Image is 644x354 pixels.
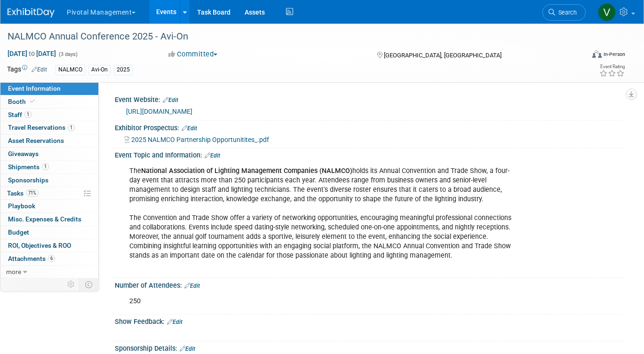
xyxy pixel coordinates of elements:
img: Format-Inperson.png [592,50,602,58]
div: Event Format [534,49,625,63]
div: Show Feedback: [115,315,625,327]
a: Travel Reservations1 [0,121,98,134]
a: Edit [167,319,183,325]
a: Event Information [0,82,98,95]
a: Edit [182,125,197,132]
span: Asset Reservations [8,137,64,144]
a: Asset Reservations [0,134,98,147]
a: ROI, Objectives & ROO [0,239,98,252]
span: Event Information [8,85,61,92]
span: Booth [8,98,37,105]
span: Sponsorships [8,176,48,184]
span: Budget [8,228,29,236]
a: more [0,266,98,278]
a: 2025 NALMCO Partnership Opportunitites_.pdf [125,136,269,143]
span: Tasks [7,189,39,197]
span: Search [555,9,577,16]
div: Number of Attendees: [115,278,625,291]
span: ROI, Objectives & ROO [8,242,71,249]
div: NALMCO [56,65,85,75]
span: more [6,268,21,275]
i: Booth reservation complete [30,99,35,104]
div: Event Rating [599,64,625,69]
span: Misc. Expenses & Credits [8,215,81,223]
td: Personalize Event Tab Strip [63,278,80,291]
td: Toggle Event Tabs [80,278,99,291]
a: Staff1 [0,109,98,121]
a: Edit [184,283,200,289]
span: Giveaways [8,150,39,157]
a: Search [542,4,586,21]
a: Budget [0,226,98,239]
a: Playbook [0,200,98,212]
div: 250 [123,292,526,311]
button: Committed [165,49,221,59]
span: Travel Reservations [8,124,75,131]
td: Tags [7,64,47,75]
div: The holds its Annual Convention and Trade Show, a four-day event that attracts more than 250 part... [123,162,526,275]
a: Misc. Expenses & Credits [0,213,98,226]
a: Attachments6 [0,252,98,265]
span: 1 [42,163,49,170]
span: 71% [26,189,39,197]
span: 1 [68,124,75,131]
span: Staff [8,111,32,118]
a: Edit [163,97,178,103]
a: Booth [0,95,98,108]
b: National Association of Lighting Management Companies (NALMCO) [141,167,352,175]
a: [URL][DOMAIN_NAME] [126,108,192,115]
div: Event Website: [115,93,625,105]
span: Shipments [8,163,49,171]
img: ExhibitDay [8,8,55,17]
span: Playbook [8,202,35,210]
span: 2025 NALMCO Partnership Opportunitites_.pdf [131,136,269,143]
div: In-Person [603,51,625,58]
span: Attachments [8,255,55,262]
span: 1 [24,111,32,118]
div: Event Topic and Information: [115,148,625,160]
a: Sponsorships [0,174,98,187]
a: Edit [180,346,195,352]
div: NALMCO Annual Conference 2025 - Avi-On [4,28,572,45]
span: [GEOGRAPHIC_DATA], [GEOGRAPHIC_DATA] [384,52,501,59]
div: 2025 [114,65,133,75]
span: 6 [48,255,55,262]
a: Tasks71% [0,187,98,200]
img: Valerie Weld [598,3,616,21]
span: to [27,50,36,57]
a: Edit [32,66,47,73]
span: [DATE] [DATE] [7,49,56,58]
div: Exhibitor Prospectus: [115,121,625,133]
div: Avi-On [88,65,111,75]
a: Giveaways [0,148,98,160]
span: (3 days) [58,51,78,57]
div: Sponsorship Details: [115,341,625,354]
a: Edit [205,152,220,159]
a: Shipments1 [0,161,98,173]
